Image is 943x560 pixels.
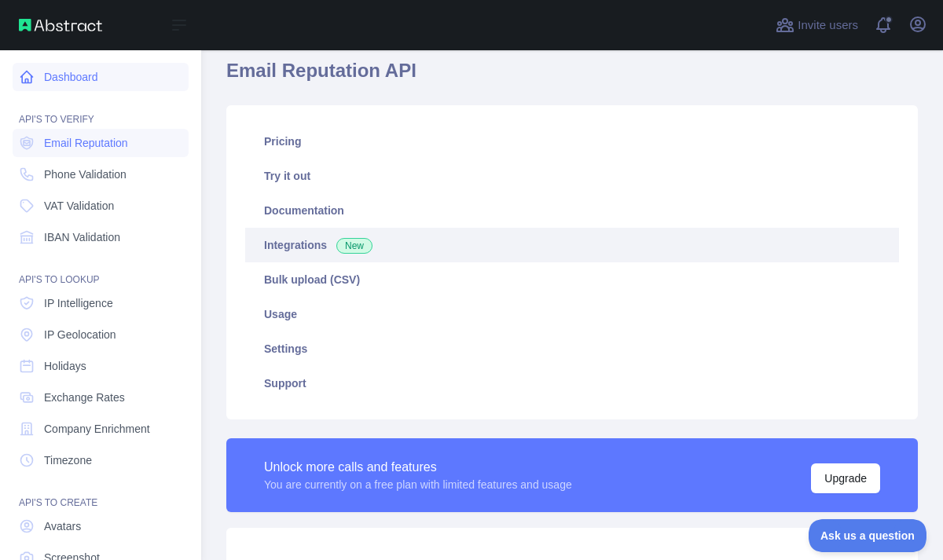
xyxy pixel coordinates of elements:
a: Exchange Rates [13,383,189,412]
div: API'S TO VERIFY [13,94,189,126]
span: Exchange Rates [44,390,125,405]
span: Phone Validation [44,167,127,182]
span: Invite users [798,16,858,35]
a: IP Intelligence [13,289,189,317]
span: Holidays [44,358,86,374]
span: VAT Validation [44,198,114,214]
button: Invite users [772,13,861,38]
div: You are currently on a free plan with limited features and usage [264,477,572,492]
button: Upgrade [811,463,880,493]
a: Integrations New [245,228,899,262]
span: Avatars [44,518,81,534]
a: Support [245,366,899,401]
div: API'S TO CREATE [13,478,189,509]
span: IP Geolocation [44,327,116,342]
a: VAT Validation [13,192,189,220]
div: API'S TO LOOKUP [13,254,189,286]
a: Email Reputation [13,129,189,157]
div: Unlock more calls and features [264,458,572,477]
a: Dashboard [13,63,189,91]
a: Phone Validation [13,160,189,188]
a: Holidays [13,352,189,380]
a: Documentation [245,193,899,228]
a: Company Enrichment [13,415,189,443]
a: Timezone [13,446,189,474]
span: New [336,238,372,254]
a: IBAN Validation [13,223,189,251]
a: Try it out [245,159,899,193]
iframe: Toggle Customer Support [809,519,927,552]
h1: Email Reputation API [226,58,918,96]
img: Abstract API [19,19,102,31]
span: Email Reputation [44,135,128,151]
a: Bulk upload (CSV) [245,262,899,297]
span: Timezone [44,452,92,468]
a: Usage [245,297,899,331]
span: IP Intelligence [44,295,113,311]
span: IBAN Validation [44,229,120,245]
a: IP Geolocation [13,320,189,349]
a: Pricing [245,124,899,159]
span: Company Enrichment [44,421,150,437]
a: Settings [245,331,899,366]
a: Avatars [13,512,189,540]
